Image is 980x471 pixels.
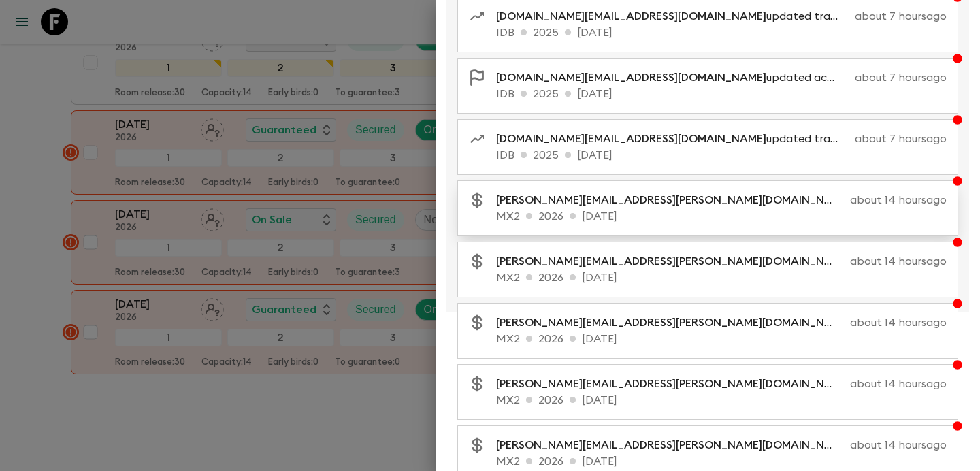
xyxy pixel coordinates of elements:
p: about 7 hours ago [855,69,947,86]
p: about 14 hours ago [850,314,947,331]
p: updated transfer [496,8,849,25]
p: MX2 2026 [DATE] [496,208,947,225]
p: IDB 2025 [DATE] [496,25,947,41]
p: updated mandatory costs [496,253,845,270]
span: [PERSON_NAME][EMAIL_ADDRESS][PERSON_NAME][DOMAIN_NAME] [496,195,851,206]
p: about 14 hours ago [850,253,947,270]
p: IDB 2025 [DATE] [496,86,947,102]
span: [DOMAIN_NAME][EMAIL_ADDRESS][DOMAIN_NAME] [496,11,766,22]
p: MX2 2026 [DATE] [496,331,947,347]
span: [PERSON_NAME][EMAIL_ADDRESS][PERSON_NAME][DOMAIN_NAME] [496,256,851,267]
span: [PERSON_NAME][EMAIL_ADDRESS][PERSON_NAME][DOMAIN_NAME] [496,378,851,389]
p: updated transfer [496,131,849,147]
p: updated mandatory costs [496,376,845,392]
span: [PERSON_NAME][EMAIL_ADDRESS][PERSON_NAME][DOMAIN_NAME] [496,317,851,328]
p: about 7 hours ago [855,8,947,25]
p: MX2 2026 [DATE] [496,453,947,470]
p: about 7 hours ago [855,131,947,147]
span: [DOMAIN_NAME][EMAIL_ADDRESS][DOMAIN_NAME] [496,133,766,144]
p: about 14 hours ago [850,192,947,208]
p: about 14 hours ago [850,376,947,392]
p: about 14 hours ago [850,437,947,453]
span: [PERSON_NAME][EMAIL_ADDRESS][PERSON_NAME][DOMAIN_NAME] [496,440,851,451]
p: updated activity [496,69,849,86]
p: updated mandatory costs [496,192,845,208]
p: MX2 2026 [DATE] [496,392,947,408]
p: updated mandatory costs [496,437,845,453]
span: [DOMAIN_NAME][EMAIL_ADDRESS][DOMAIN_NAME] [496,72,766,83]
p: updated mandatory costs [496,314,845,331]
p: IDB 2025 [DATE] [496,147,947,163]
p: MX2 2026 [DATE] [496,270,947,286]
